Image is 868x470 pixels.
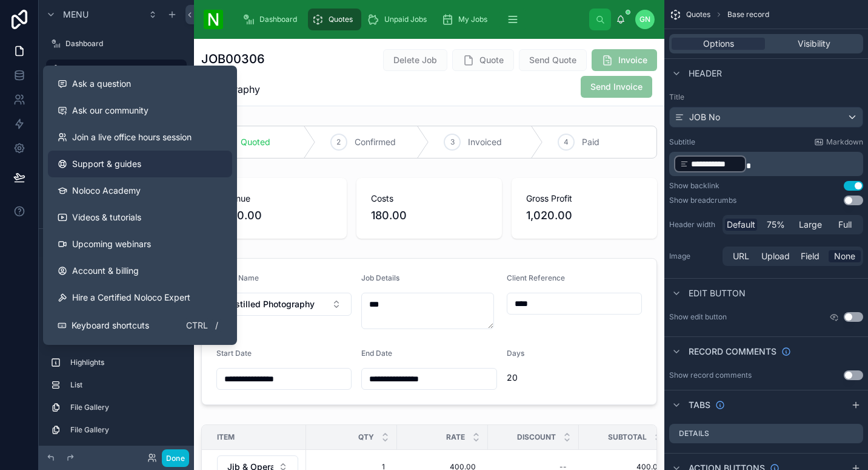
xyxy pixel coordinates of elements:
[733,250,749,262] span: URL
[669,251,718,261] label: Image
[799,219,822,231] span: Large
[70,358,182,367] label: Highlights
[669,312,727,322] label: Show edit button
[48,124,232,151] a: Join a live office hours session
[458,15,487,24] span: My Jobs
[689,67,722,80] span: Header
[72,211,141,223] span: Videos & tutorials
[669,196,736,205] div: Show breadcrumbs
[608,432,647,442] span: Subtotal
[48,284,232,311] button: Hire a Certified Noloco Expert
[761,250,790,262] span: Upload
[185,318,209,333] span: Ctrl
[72,104,149,117] span: Ask our community
[517,432,556,442] span: Discount
[48,311,232,340] button: Keyboard shortcutsCtrl/
[204,10,223,29] img: App logo
[669,137,695,147] label: Subtitle
[63,9,88,21] span: Menu
[689,399,710,411] span: Tabs
[46,34,187,53] a: Dashboard
[72,185,141,197] span: Noloco Academy
[767,219,785,231] span: 75%
[798,38,830,50] span: Visibility
[239,9,305,30] a: Dashboard
[834,250,855,262] span: None
[669,370,752,380] div: Show record comments
[826,137,863,147] span: Markdown
[814,137,863,147] a: Markdown
[72,265,139,277] span: Account & billing
[233,6,589,33] div: scrollable content
[72,78,131,90] span: Ask a question
[48,151,232,177] a: Support & guides
[70,425,182,435] label: File Gallery
[689,111,720,123] span: JOB No
[679,429,709,438] label: Details
[70,380,182,390] label: List
[201,50,298,67] h1: JOB00306
[838,219,852,231] span: Full
[669,92,863,102] label: Title
[639,15,650,24] span: GN
[65,39,184,49] label: Dashboard
[308,9,361,30] a: Quotes
[48,257,232,284] a: Account & billing
[48,70,232,97] button: Ask a question
[364,9,435,30] a: Unpaid Jobs
[65,64,179,74] label: Quotes
[162,449,189,467] button: Done
[446,432,465,442] span: Rate
[727,219,755,231] span: Default
[72,131,192,143] span: Join a live office hours session
[212,321,221,330] span: /
[669,220,718,230] label: Header width
[48,231,232,257] a: Upcoming webinars
[669,152,863,176] div: scrollable content
[259,15,297,24] span: Dashboard
[689,346,776,358] span: Record comments
[669,107,863,128] button: JOB No
[689,287,746,299] span: Edit button
[669,181,719,191] div: Show backlink
[201,67,298,97] span: Distilled Photography
[48,97,232,124] a: Ask our community
[72,238,151,250] span: Upcoming webinars
[727,10,769,19] span: Base record
[48,204,232,231] a: Videos & tutorials
[72,291,190,304] span: Hire a Certified Noloco Expert
[70,403,182,412] label: File Gallery
[438,9,496,30] a: My Jobs
[703,38,734,50] span: Options
[72,319,149,332] span: Keyboard shortcuts
[217,432,235,442] span: Item
[686,10,710,19] span: Quotes
[72,158,141,170] span: Support & guides
[801,250,820,262] span: Field
[358,432,374,442] span: QTY
[48,177,232,204] a: Noloco Academy
[46,60,187,79] a: Quotes
[39,257,194,446] div: scrollable content
[329,15,353,24] span: Quotes
[384,15,427,24] span: Unpaid Jobs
